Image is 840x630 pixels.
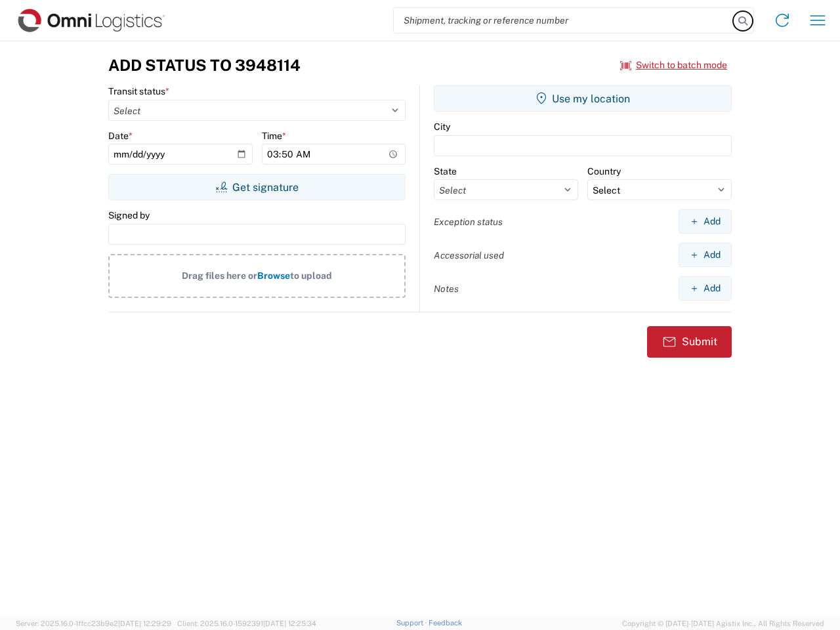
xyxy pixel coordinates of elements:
[587,165,621,177] label: Country
[108,85,169,97] label: Transit status
[396,619,429,627] a: Support
[263,619,316,627] span: [DATE] 12:25:34
[394,8,734,33] input: Shipment, tracking or reference number
[679,276,732,301] button: Add
[647,326,732,358] button: Submit
[434,121,450,133] label: City
[16,619,171,627] span: Server: 2025.16.0-1ffcc23b9e2
[290,270,332,281] span: to upload
[434,165,457,177] label: State
[262,130,286,142] label: Time
[434,85,732,112] button: Use my location
[429,619,462,627] a: Feedback
[679,243,732,267] button: Add
[177,619,316,627] span: Client: 2025.16.0-1592391
[182,270,257,281] span: Drag files here or
[108,130,133,142] label: Date
[108,174,406,200] button: Get signature
[434,216,503,228] label: Exception status
[118,619,171,627] span: [DATE] 12:29:29
[622,618,824,629] span: Copyright © [DATE]-[DATE] Agistix Inc., All Rights Reserved
[108,56,301,75] h3: Add Status to 3948114
[108,209,150,221] label: Signed by
[257,270,290,281] span: Browse
[679,209,732,234] button: Add
[434,249,504,261] label: Accessorial used
[620,54,727,76] button: Switch to batch mode
[434,283,459,295] label: Notes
